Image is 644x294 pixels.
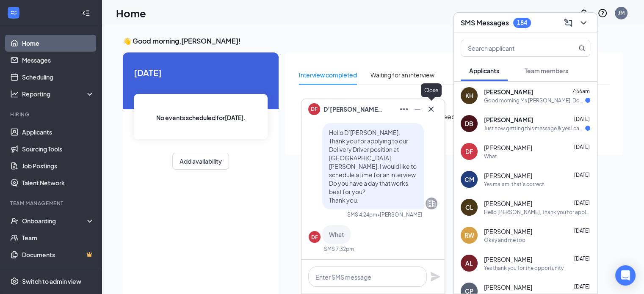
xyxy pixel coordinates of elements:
div: AL [465,259,473,267]
div: Good morning Ms [PERSON_NAME]. Does [DATE] work for you. If so I'm free after 3:30. I can come in... [484,97,585,104]
div: RW [464,231,474,239]
div: 184 [517,19,527,26]
span: [DATE] [574,283,590,290]
span: Applicants [469,67,499,74]
div: DF [311,234,318,241]
a: SurveysCrown [22,263,94,280]
span: [DATE] [574,200,590,206]
svg: ChevronDown [578,18,589,28]
span: [DATE] [574,172,590,178]
svg: QuestionInfo [597,8,608,18]
a: DocumentsCrown [22,246,94,263]
svg: ComposeMessage [563,18,573,28]
div: KH [465,91,473,100]
svg: Collapse [82,9,90,17]
input: Search applicant [461,40,561,56]
button: Add availability [172,153,229,170]
div: Reporting [22,90,95,98]
span: [DATE] [574,116,590,122]
a: Messages [22,52,94,69]
div: Okay and me too [484,236,525,244]
span: [PERSON_NAME] [484,88,533,96]
svg: Plane [430,272,440,282]
svg: WorkstreamLogo [9,8,18,17]
a: Applicants [22,124,94,140]
span: What [329,231,344,238]
div: DB [465,119,473,128]
span: Hello D’[PERSON_NAME], Thank you for applying to our Delivery Driver position at [GEOGRAPHIC_DATA... [329,129,417,204]
span: [PERSON_NAME] [484,171,532,180]
button: Cross [424,102,438,116]
div: Switch to admin view [22,277,81,286]
button: Ellipses [397,102,411,116]
div: Open Intercom Messenger [615,265,636,286]
svg: Analysis [10,90,19,98]
div: SMS 4:24pm [347,211,377,218]
div: SMS 7:32pm [324,245,354,253]
svg: Minimize [412,104,423,114]
a: Home [22,35,94,52]
div: Hiring [10,111,93,118]
div: What [484,153,497,160]
div: Team Management [10,200,93,207]
div: CM [464,175,474,184]
span: [DATE] [574,256,590,262]
h3: SMS Messages [461,18,509,27]
div: Onboarding [22,217,87,225]
span: [DATE] [574,228,590,234]
span: [PERSON_NAME] [484,227,532,236]
span: [PERSON_NAME] [484,199,532,208]
a: Team [22,229,94,246]
div: Yes thank you for the opportunity [484,264,564,272]
div: Just now getting this message & yes I can do an interview anytime any day ! [484,125,585,132]
div: Interview completed [299,70,357,80]
div: JM [618,9,625,16]
h3: 👋 Good morning, [PERSON_NAME] ! [123,36,623,46]
div: Hello [PERSON_NAME], Thank you for applying to our Delivery Driver position at Store 867 - Coloni... [484,209,590,216]
svg: Ellipses [399,104,409,114]
a: Job Postings [22,157,94,174]
a: Scheduling [22,69,94,85]
a: Sourcing Tools [22,140,94,157]
span: [PERSON_NAME] [484,115,533,124]
svg: Company [426,198,437,209]
span: D’[PERSON_NAME] Ford [323,104,383,114]
button: ComposeMessage [561,16,575,30]
span: 7:56am [572,88,590,94]
svg: Cross [426,104,436,114]
span: Team members [525,67,568,74]
a: Talent Network [22,174,94,191]
button: ChevronDown [577,16,590,30]
span: • [PERSON_NAME] [377,211,422,218]
h1: Home [116,6,146,20]
span: [PERSON_NAME] [484,283,532,291]
svg: Notifications [579,8,589,18]
button: Minimize [411,102,424,116]
svg: Settings [10,277,19,286]
div: Waiting for an interview [370,70,434,80]
span: [PERSON_NAME] [484,255,532,264]
div: CL [465,203,473,212]
svg: MagnifyingGlass [578,45,585,52]
div: DF [465,147,473,156]
span: [DATE] [574,144,590,150]
span: No events scheduled for [DATE] . [156,113,246,122]
span: [DATE] [134,66,268,79]
svg: UserCheck [10,217,19,225]
span: [PERSON_NAME] [484,143,532,152]
div: Close [421,83,442,97]
div: Yes ma'am, that's correct. [484,181,545,188]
